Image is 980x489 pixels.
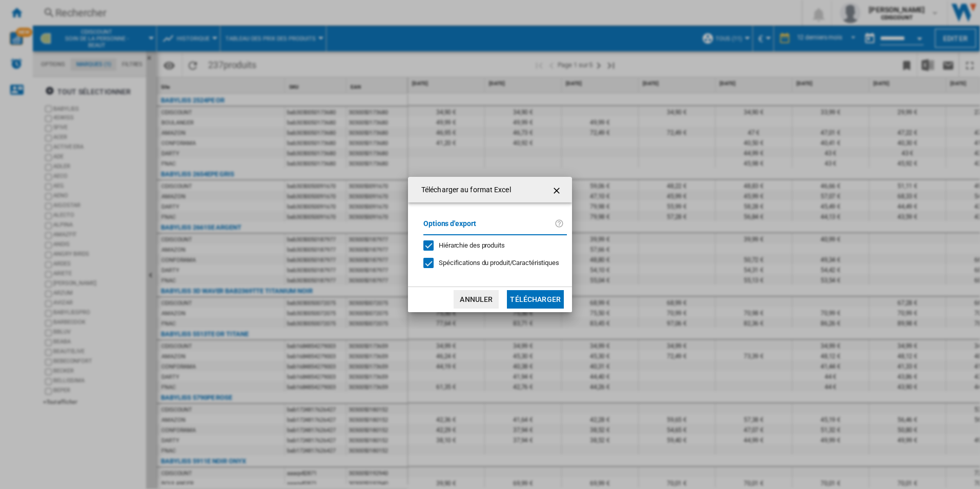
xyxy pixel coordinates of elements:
md-checkbox: Hiérarchie des produits [423,240,559,250]
label: Options d'export [423,218,555,237]
h4: Télécharger au format Excel [416,185,511,195]
button: Annuler [454,290,499,309]
div: S'applique uniquement à la vision catégorie [439,258,559,268]
button: Télécharger [507,290,564,309]
ng-md-icon: getI18NText('BUTTONS.CLOSE_DIALOG') [552,185,564,197]
span: Hiérarchie des produits [439,241,505,249]
span: Spécifications du produit/Caractéristiques [439,259,559,267]
button: getI18NText('BUTTONS.CLOSE_DIALOG') [547,179,568,200]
